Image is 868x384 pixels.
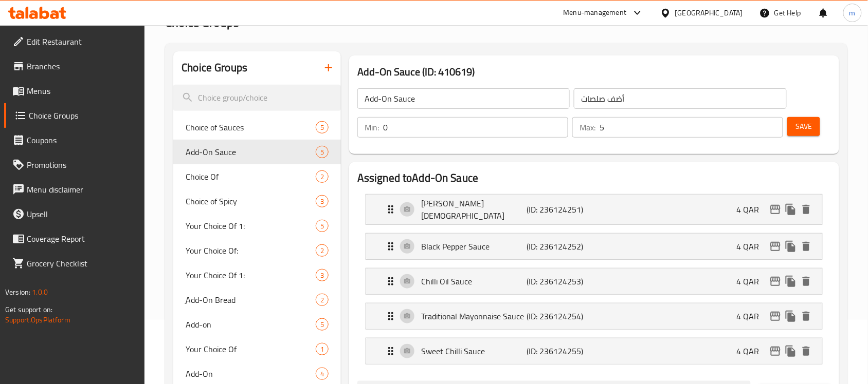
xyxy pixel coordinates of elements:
p: (ID: 236124253) [527,275,597,287]
div: Choice Of2 [173,164,341,189]
span: Edit Restaurant [27,35,137,48]
button: delete [799,274,814,289]
a: Grocery Checklist [4,251,145,276]
div: [GEOGRAPHIC_DATA] [675,7,743,18]
button: duplicate [783,202,799,217]
span: 5 [316,147,328,157]
a: Edit Restaurant [4,29,145,54]
span: 4 [316,369,328,379]
p: Chilli Oil Sauce [421,275,527,287]
div: Choices [316,244,329,257]
p: Traditional Mayonnaise Sauce [421,310,527,322]
p: Black Pepper Sauce [421,240,527,253]
span: 5 [316,221,328,231]
div: Add-on5 [173,312,341,337]
p: 4 QAR [737,203,768,216]
span: 2 [316,295,328,305]
span: 1 [316,344,328,354]
span: ِAdd-On Bread [186,294,316,306]
span: m [849,7,856,18]
h2: Choice Groups [182,60,247,75]
div: ِAdd-On Bread2 [173,287,341,312]
button: edit [768,239,783,254]
button: delete [799,202,814,217]
span: Upsell [27,208,137,220]
span: Version: [5,285,30,299]
a: Choice Groups [4,103,145,128]
h3: Add-On Sauce (ID: 410619) [357,64,831,80]
div: Choices [316,368,329,380]
p: 4 QAR [737,345,768,357]
button: duplicate [783,274,799,289]
h2: Assigned to Add-On Sauce [357,170,831,186]
span: Your Choice Of [186,343,316,355]
div: Choice of Sauces5 [173,115,341,140]
a: Promotions [4,152,145,177]
span: Choice of Sauces [186,121,316,133]
span: 5 [316,123,328,132]
div: Choice of Spicy3 [173,189,341,214]
button: delete [799,343,814,359]
span: Choice Groups [29,109,137,122]
span: Choice Of [186,170,316,183]
div: Choices [316,343,329,355]
span: Get support on: [5,303,52,316]
div: Choices [316,146,329,158]
span: Add-On Sauce [186,146,316,158]
a: Menus [4,79,145,103]
span: Coverage Report [27,233,137,245]
span: Add-on [186,318,316,331]
p: 4 QAR [737,310,768,322]
li: Expand [357,229,831,264]
div: Expand [366,268,822,294]
li: Expand [357,334,831,369]
a: Coupons [4,128,145,152]
button: delete [799,309,814,324]
span: Your Choice Of 1: [186,269,316,281]
button: duplicate [783,343,799,359]
div: Choices [316,121,329,133]
span: Branches [27,60,137,72]
div: Choices [316,269,329,281]
li: Expand [357,264,831,299]
span: Menu disclaimer [27,183,137,196]
span: Your Choice Of 1: [186,220,316,232]
span: Coupons [27,134,137,146]
span: 2 [316,246,328,256]
div: Expand [366,303,822,329]
p: (ID: 236124251) [527,203,597,216]
p: Sweet Chilli Sauce [421,345,527,357]
div: Your Choice Of 1:5 [173,214,341,238]
button: edit [768,202,783,217]
p: Max: [580,121,595,133]
button: Save [787,117,820,136]
div: Choices [316,195,329,207]
div: Expand [366,338,822,364]
span: 3 [316,197,328,206]
a: Branches [4,54,145,79]
span: Your Choice Of: [186,244,316,257]
a: Coverage Report [4,226,145,251]
div: Choices [316,220,329,232]
input: search [173,85,341,111]
button: edit [768,309,783,324]
span: 5 [316,320,328,330]
button: delete [799,239,814,254]
p: 4 QAR [737,275,768,287]
div: Add-On Sauce5 [173,140,341,164]
button: edit [768,274,783,289]
p: [PERSON_NAME] [DEMOGRAPHIC_DATA] [421,197,527,222]
span: 2 [316,172,328,182]
button: duplicate [783,239,799,254]
div: Menu-management [564,7,627,19]
a: Support.OpsPlatform [5,313,70,327]
div: Expand [366,195,822,224]
div: Your Choice Of1 [173,337,341,361]
button: edit [768,343,783,359]
div: Your Choice Of:2 [173,238,341,263]
div: Choices [316,294,329,306]
span: Promotions [27,159,137,171]
a: Upsell [4,202,145,226]
div: Your Choice Of 1:3 [173,263,341,287]
p: (ID: 236124252) [527,240,597,253]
